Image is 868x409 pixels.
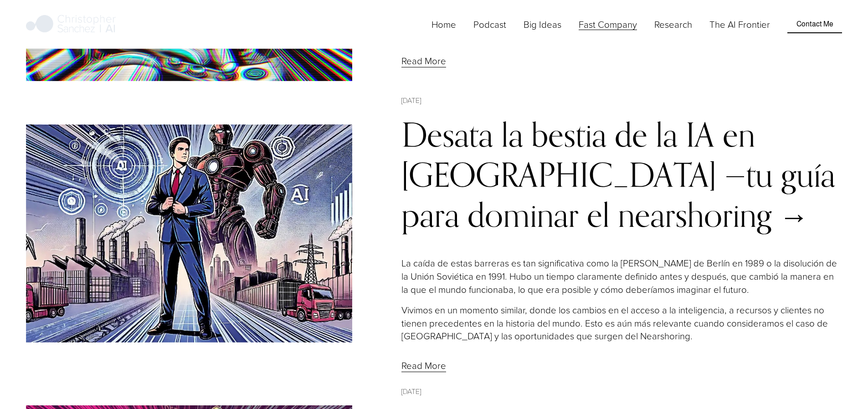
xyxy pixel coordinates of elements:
a: Home [431,17,456,32]
span: Fast Company [579,18,637,31]
span: Research [654,18,692,31]
a: Contact Me [787,15,842,33]
a: folder dropdown [524,17,561,32]
a: folder dropdown [579,17,637,32]
a: folder dropdown [654,17,692,32]
a: Desata la bestia de la IA en [GEOGRAPHIC_DATA] —tu guía para dominar el nearshoring [401,114,835,235]
a: Podcast [473,17,506,32]
img: Christopher Sanchez | AI [26,13,116,36]
a: Read More [401,54,446,67]
p: La caída de estas barreras es tan significativa como la [PERSON_NAME] de Berlín en 1989 o la diso... [401,256,842,296]
time: [DATE] [401,95,421,106]
a: Read More [401,359,446,372]
a: The AI Frontier [709,17,770,32]
time: [DATE] [401,386,421,397]
p: Vivimos en un momento similar, donde los cambios en el acceso a la inteligencia, a recursos y cli... [401,303,842,343]
img: Desata la bestia de la IA en México —tu guía para dominar el nearshoring [26,124,352,343]
span: Big Ideas [524,18,561,31]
